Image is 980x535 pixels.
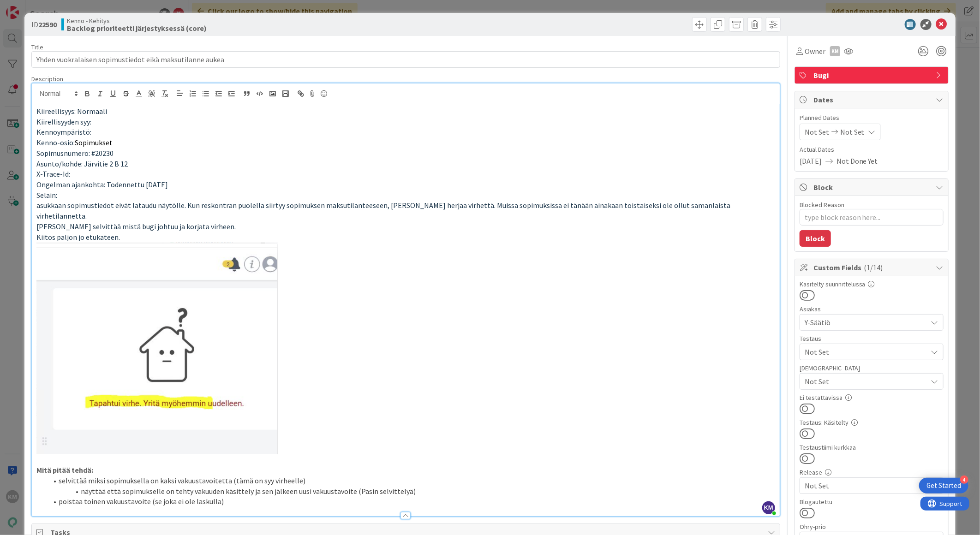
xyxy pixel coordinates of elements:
[800,281,944,287] div: Käsitelty suunnittelussa
[36,222,236,231] span: [PERSON_NAME] selvittää mistä bugi johtuu ja korjata virheen.
[36,190,57,200] span: Selain:
[31,75,63,83] span: Description
[800,113,944,123] span: Planned Dates
[813,94,932,105] span: Dates
[36,149,114,158] span: Sopimusnumero: #20230
[864,263,883,272] span: ( 1/14 )
[800,523,944,530] div: Ohry-prio
[837,155,878,166] span: Not Done Yet
[36,180,168,189] span: Ongelman ajankohta: Todennettu [DATE]
[36,117,91,126] span: Kiirellisyyden syy:
[800,469,944,476] div: Release
[31,43,43,51] label: Title
[31,51,780,68] input: type card name here...
[800,394,944,401] div: Ei testattavissa
[36,127,91,137] span: Kennoympäristö:
[36,138,75,147] span: Kenno-osio:
[36,242,278,454] img: image.png
[48,476,775,486] li: selvittää miksi sopimuksella on kaksi vakuustavoitetta (tämä on syy virheelle)
[926,481,961,490] div: Get Started
[919,478,968,493] div: Open Get Started checklist, remaining modules: 4
[800,145,944,155] span: Actual Dates
[36,159,128,168] span: Asunto/kohde: Järvitie 2 B 12
[800,155,822,166] span: [DATE]
[805,46,825,57] span: Owner
[36,465,93,475] strong: Mitä pitää tehdä:
[762,501,775,514] span: KM
[67,24,207,32] b: Backlog prioriteetti järjestyksessä (core)
[805,480,927,491] span: Not Set
[36,201,732,220] span: asukkaan sopimustiedot eivät lataudu näytölle. Kun reskontran puolella siirtyy sopimuksen maksuti...
[19,1,42,12] span: Support
[800,335,944,342] div: Testaus
[800,419,944,426] div: Testaus: Käsitelty
[800,201,844,209] label: Blocked Reason
[800,499,944,505] div: Blogautettu
[800,306,944,312] div: Asiakas
[813,262,932,273] span: Custom Fields
[805,317,927,328] span: Y-Säätiö
[36,107,107,116] span: Kiireellisyys: Normaali
[800,230,831,247] button: Block
[48,486,775,497] li: näyttää että sopimukselle on tehty vakuuden käsittely ja sen jälkeen uusi vakuustavoite (Pasin se...
[813,70,932,81] span: Bugi
[67,17,207,24] span: Kenno - Kehitys
[38,20,57,29] b: 22590
[800,444,944,451] div: Testaustiimi kurkkaa
[960,476,968,484] div: 4
[36,232,120,242] span: Kiitos paljon jo etukäteen.
[840,126,865,137] span: Not Set
[800,365,944,371] div: [DEMOGRAPHIC_DATA]
[31,19,57,30] span: ID
[75,138,113,147] span: Sopimukset
[48,496,775,507] li: poistaa toinen vakuustavoite (se joka ei ole laskulla)
[813,182,932,193] span: Block
[805,346,927,357] span: Not Set
[805,126,829,137] span: Not Set
[805,376,927,387] span: Not Set
[36,169,70,178] span: X-Trace-Id:
[830,46,840,56] div: KM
